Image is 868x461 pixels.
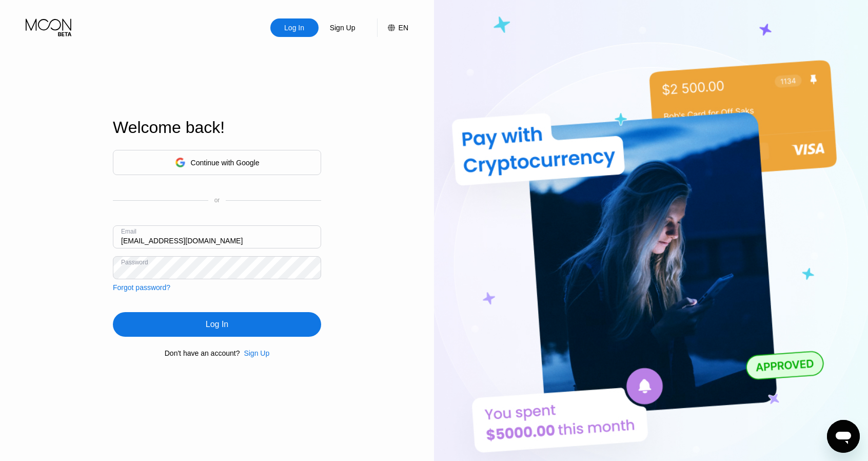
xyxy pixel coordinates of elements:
[399,24,408,32] div: EN
[165,349,240,357] div: Don't have an account?
[240,349,269,357] div: Sign Up
[113,118,321,137] div: Welcome back!
[206,319,228,330] div: Log In
[214,197,220,204] div: or
[121,259,148,266] div: Password
[113,283,170,292] div: Forgot password?
[319,18,367,37] div: Sign Up
[113,150,321,175] div: Continue with Google
[244,349,269,357] div: Sign Up
[283,23,305,33] div: Log In
[121,228,136,235] div: Email
[827,420,860,453] iframe: Кнопка запуска окна обмена сообщениями
[329,23,357,33] div: Sign Up
[377,18,408,37] div: EN
[270,18,319,37] div: Log In
[191,159,260,167] div: Continue with Google
[113,312,321,337] div: Log In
